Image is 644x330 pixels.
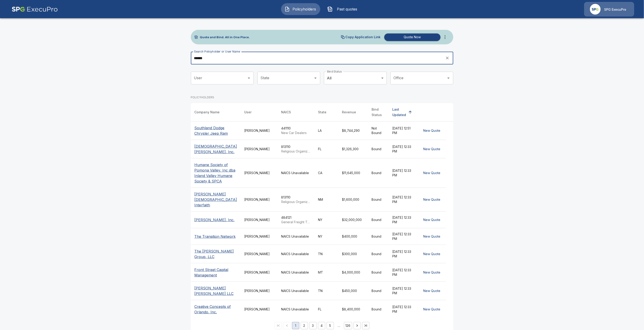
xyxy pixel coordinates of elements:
[368,122,389,140] td: Not Bound
[278,263,315,282] td: NAICS Unavailable
[422,216,442,224] button: New Quote
[315,245,339,263] td: TN
[244,197,274,202] div: [PERSON_NAME]
[281,126,311,135] div: 441110
[301,322,308,329] button: Go to page 2
[195,109,220,115] div: Company Name
[281,215,311,224] div: 484121
[195,144,237,155] p: [DEMOGRAPHIC_DATA][PERSON_NAME], Inc.
[354,322,361,329] button: Go to next page
[195,267,237,278] p: Front Street Capital Management
[389,228,418,245] td: [DATE] 12:33 PM
[315,282,339,300] td: TN
[274,322,370,329] nav: pagination navigation
[281,195,311,204] div: 813110
[324,3,363,15] button: Past quotes IconPast quotes
[590,4,601,15] img: Agency Icon
[281,149,311,154] p: Religious Organizations
[244,252,274,256] div: [PERSON_NAME]
[200,36,250,39] p: Quote and Bind. All in One Place.
[281,109,291,115] div: NAICS
[389,188,418,212] td: [DATE] 12:33 PM
[315,228,339,245] td: NY
[389,245,418,263] td: [DATE] 12:33 PM
[309,322,317,329] button: Go to page 3
[389,122,418,140] td: [DATE] 12:51 PM
[194,50,240,53] label: Search Policyholder or User Name
[445,75,452,81] button: Open
[195,125,237,136] p: Southland Dodge Chrysler Jeep Ram
[244,147,274,151] div: [PERSON_NAME]
[389,158,418,188] td: [DATE] 12:33 PM
[315,140,339,158] td: FL
[191,103,453,318] table: simple table
[324,72,387,84] div: All
[389,212,418,228] td: [DATE] 12:33 PM
[327,6,333,12] img: Past quotes Icon
[292,322,299,329] button: page 1
[244,218,274,222] div: [PERSON_NAME]
[339,158,368,188] td: $11,645,000
[195,304,237,315] p: Creative Concepts of Orlando, Inc.
[368,282,389,300] td: Bound
[12,2,58,16] img: AA Logo
[339,300,368,319] td: $8,400,000
[368,212,389,228] td: Bound
[389,300,418,319] td: [DATE] 12:33 PM
[339,140,368,158] td: $1,326,300
[422,232,442,241] button: New Quote
[368,300,389,319] td: Bound
[339,282,368,300] td: $450,000
[389,282,418,300] td: [DATE] 12:33 PM
[278,245,315,263] td: NAICS Unavailable
[382,33,441,41] a: Quote Now
[422,145,442,153] button: New Quote
[281,3,320,15] button: Policyholders IconPolicyholders
[244,289,274,293] div: [PERSON_NAME]
[244,171,274,175] div: [PERSON_NAME]
[368,188,389,212] td: Bound
[422,127,442,135] button: New Quote
[368,228,389,245] td: Bound
[384,33,441,41] button: Quote Now
[422,287,442,295] button: New Quote
[315,300,339,319] td: FL
[604,7,626,12] p: SPG ExecuPro
[195,217,235,223] p: [PERSON_NAME], Inc.
[368,263,389,282] td: Bound
[195,234,236,239] p: The Transition Network
[281,145,311,154] div: 813110
[327,322,334,329] button: Go to page 5
[584,2,634,16] a: Agency IconSPG ExecuPro
[422,195,442,204] button: New Quote
[362,322,369,329] button: Go to last page
[389,140,418,158] td: [DATE] 12:33 PM
[246,75,252,81] button: Open
[315,158,339,188] td: CA
[339,228,368,245] td: $400,000
[342,109,356,115] div: Revenue
[195,249,237,259] p: The [PERSON_NAME] Group, LLC
[244,270,274,275] div: [PERSON_NAME]
[244,307,274,312] div: [PERSON_NAME]
[346,36,381,39] p: Copy Application Link
[444,55,451,61] button: clear search
[335,6,360,12] span: Past quotes
[327,70,342,74] label: Bind Status
[278,282,315,300] td: NAICS Unavailable
[315,263,339,282] td: MT
[315,188,339,212] td: NM
[339,188,368,212] td: $1,600,000
[195,285,237,296] p: [PERSON_NAME] [PERSON_NAME] LLC
[315,122,339,140] td: LA
[285,6,290,12] img: Policyholders Icon
[318,109,327,115] div: State
[422,250,442,258] button: New Quote
[339,263,368,282] td: $4,000,000
[368,245,389,263] td: Bound
[441,33,450,42] button: more
[344,322,352,329] button: Go to page 126
[278,158,315,188] td: NAICS Unavailable
[339,245,368,263] td: $300,000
